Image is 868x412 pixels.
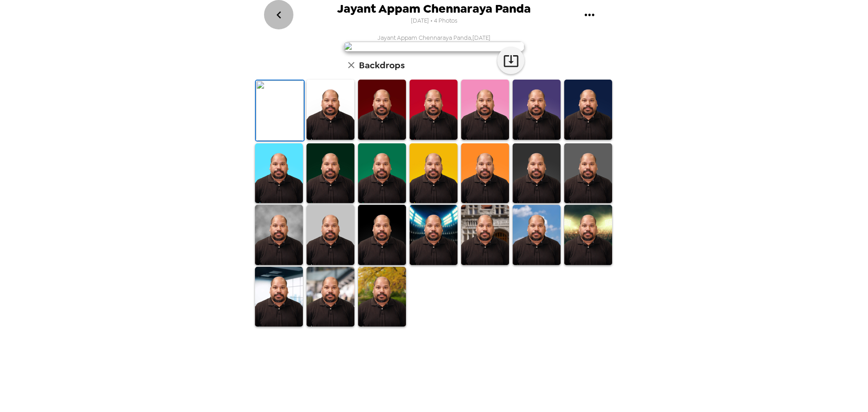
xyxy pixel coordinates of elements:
[411,15,458,27] span: [DATE] • 4 Photos
[344,42,524,52] img: user
[256,81,304,141] img: Original
[337,3,531,15] span: Jayant Appam Chennaraya Panda
[377,34,491,42] span: Jayant Appam Chennaraya Panda , [DATE]
[359,58,405,72] h6: Backdrops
